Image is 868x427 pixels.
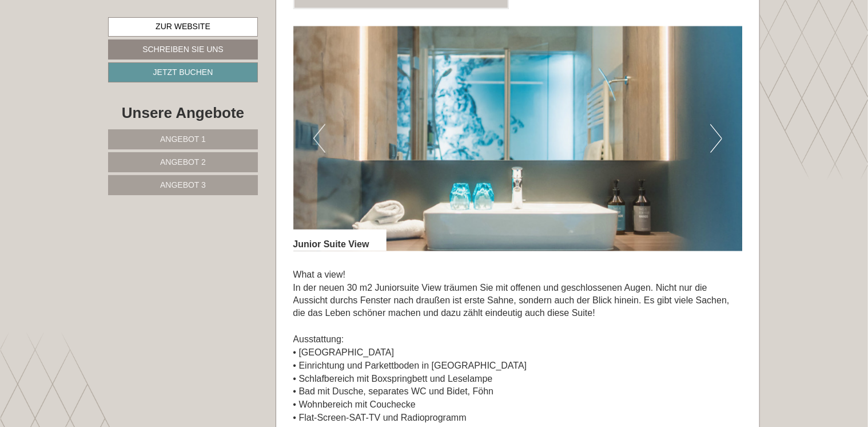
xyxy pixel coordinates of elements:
a: Jetzt buchen [108,62,258,82]
span: Angebot 3 [160,180,206,189]
a: Zur Website [108,17,258,37]
a: Schreiben Sie uns [108,39,258,60]
span: Angebot 2 [160,157,206,167]
button: Previous [313,124,325,153]
button: Next [710,124,722,153]
div: Unsere Angebote [108,102,258,124]
div: Junior Suite View [293,230,387,251]
img: image [293,26,743,251]
span: Angebot 1 [160,135,206,144]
